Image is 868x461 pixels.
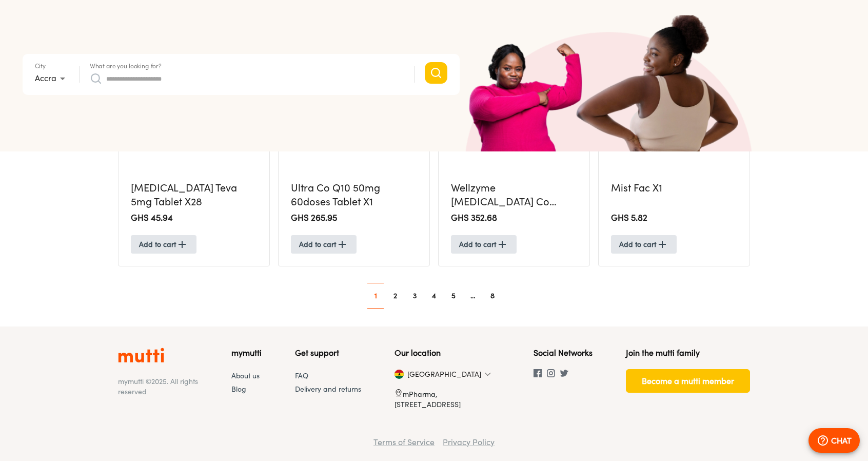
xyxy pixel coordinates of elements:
span: Become a mutti member [642,374,734,388]
span: Add to cart [619,238,668,251]
button: Add to cart [131,235,196,254]
button: Add to cart [611,235,677,254]
a: Terms of Service [373,437,435,447]
h5: Social Networks [534,347,593,359]
h5: Our location [394,347,500,359]
h5: Wellzyme [MEDICAL_DATA] Co Enzyme Q 200mg Capsule X60 [451,181,577,208]
label: What are you looking for? [90,63,162,69]
p: mymutti © 2025 . All rights reserved [118,376,198,397]
a: About us [231,371,260,380]
img: Instagram [547,369,555,377]
h5: mymutti [231,347,262,359]
img: Ghana [394,370,404,379]
img: Twitter [560,369,568,377]
a: Go to page 8 [484,287,501,304]
h5: Mist Fac X1 [611,181,737,208]
h2: GHS 265.95 [291,212,417,224]
a: Go to page 2 [387,287,403,304]
section: [GEOGRAPHIC_DATA] [394,369,410,379]
a: Go to page 3 [406,287,423,304]
span: Add to cart [459,238,508,251]
a: FAQ [295,371,308,380]
h5: [MEDICAL_DATA] Teva 5mg Tablet X28 [131,181,257,208]
h5: Ultra Co Q10 50mg 60doses Tablet X1 [291,181,417,208]
div: Accra [35,70,69,87]
button: Search [425,62,447,84]
h2: GHS 352.68 [451,212,577,224]
a: page 1 [367,283,384,309]
a: Delivery and returns [295,385,361,393]
button: Add to cart [291,235,357,254]
h2: GHS 45.94 [131,212,257,224]
span: Add to cart [139,238,188,251]
a: Go to page 4 [426,287,442,304]
img: Logo [118,347,164,363]
h5: Get support [295,347,361,359]
h2: GHS 5.82 [611,212,737,224]
label: City [35,63,46,69]
div: … [465,291,481,301]
p: CHAT [831,434,852,447]
button: Become a mutti member [626,369,750,393]
nav: pagination navigation [118,283,750,309]
h5: Join the mutti family [626,347,750,359]
a: Instagram [547,370,560,379]
img: Facebook [534,369,542,377]
a: Go to page 5 [445,287,462,304]
a: Twitter [560,370,574,379]
button: CHAT [808,428,860,453]
img: Dropdown [485,371,491,377]
a: Privacy Policy [443,437,495,447]
img: Location [394,389,403,397]
span: Add to cart [299,238,348,251]
button: Add to cart [451,235,517,254]
p: mPharma, [STREET_ADDRESS] [394,389,500,410]
a: Blog [231,385,246,393]
a: Facebook [534,370,547,379]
